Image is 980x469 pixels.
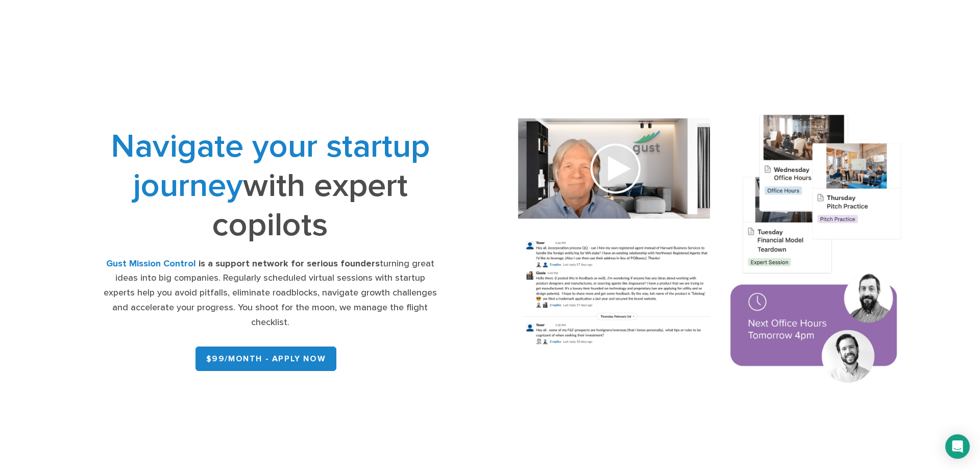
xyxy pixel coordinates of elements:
span: Navigate your startup journey [111,127,430,205]
h1: with expert copilots [100,127,440,244]
strong: Gust Mission Control [106,258,196,269]
img: Composition of calendar events, a video call presentation, and chat rooms [498,99,922,402]
div: Open Intercom Messenger [945,434,970,459]
strong: is a support network for serious founders [199,258,380,269]
a: $99/month - APPLY NOW [195,347,337,371]
div: turning great ideas into big companies. Regularly scheduled virtual sessions with startup experts... [100,257,440,330]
